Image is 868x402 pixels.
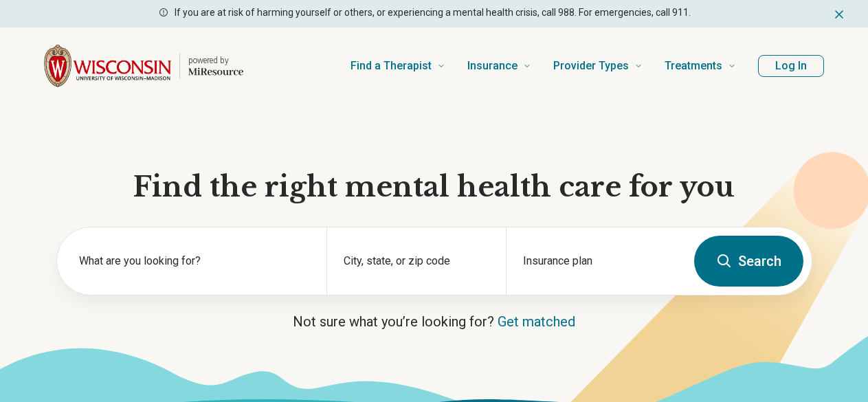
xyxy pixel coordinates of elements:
a: Get matched [498,313,575,330]
a: Find a Therapist [350,38,445,93]
a: Provider Types [553,38,643,93]
span: Find a Therapist [350,56,432,76]
button: Log In [758,55,824,77]
a: Treatments [665,38,736,93]
a: Insurance [467,38,531,93]
p: If you are at risk of harming yourself or others, or experiencing a mental health crisis, call 98... [175,5,691,20]
button: Dismiss [832,5,846,22]
span: Insurance [467,56,518,76]
p: powered by [188,55,243,66]
a: Home page [44,44,243,88]
label: What are you looking for? [79,253,310,269]
button: Search [694,236,803,287]
span: Treatments [665,56,722,76]
p: Not sure what you’re looking for? [56,312,812,331]
span: Provider Types [553,56,629,76]
h1: Find the right mental health care for you [56,169,812,205]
